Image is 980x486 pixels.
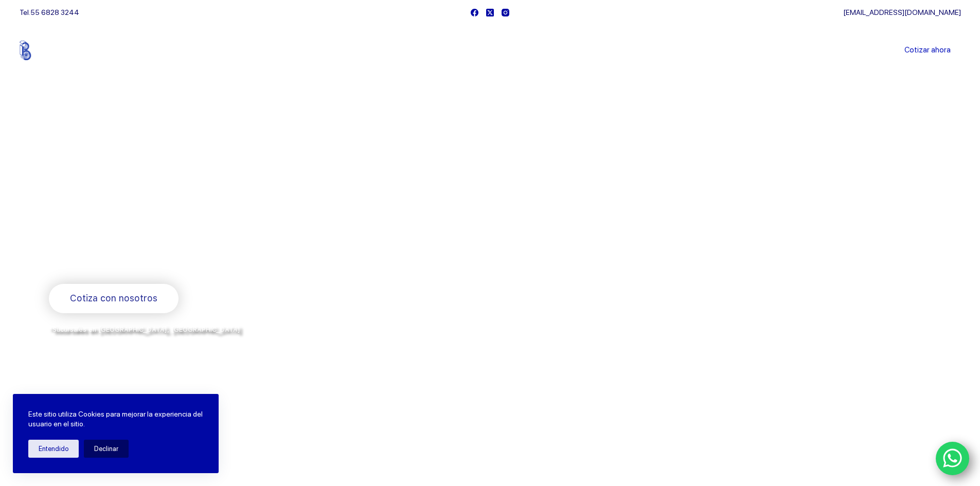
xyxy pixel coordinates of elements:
[84,440,129,458] button: Declinar
[70,291,157,306] span: Cotiza con nosotros
[20,8,79,16] span: Tel.
[20,41,84,60] img: Balerytodo
[843,8,961,16] a: [EMAIL_ADDRESS][DOMAIN_NAME]
[49,337,298,345] span: y envíos a todo [GEOGRAPHIC_DATA] por la paquetería de su preferencia
[936,442,970,476] a: WhatsApp
[49,284,179,313] a: Cotiza con nosotros
[49,257,252,270] span: Rodamientos y refacciones industriales
[49,175,420,246] span: Somos los doctores de la industria
[471,9,478,16] a: Facebook
[486,9,494,16] a: X (Twitter)
[49,326,240,333] span: *Sucursales en [GEOGRAPHIC_DATA], [GEOGRAPHIC_DATA]
[894,40,961,61] a: Cotizar ahora
[28,409,203,429] p: Este sitio utiliza Cookies para mejorar la experiencia del usuario en el sitio.
[369,25,611,76] nav: Menu Principal
[502,9,509,16] a: Instagram
[28,440,79,458] button: Entendido
[30,8,79,16] a: 55 6828 3244
[49,153,181,166] span: Bienvenido a Balerytodo®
